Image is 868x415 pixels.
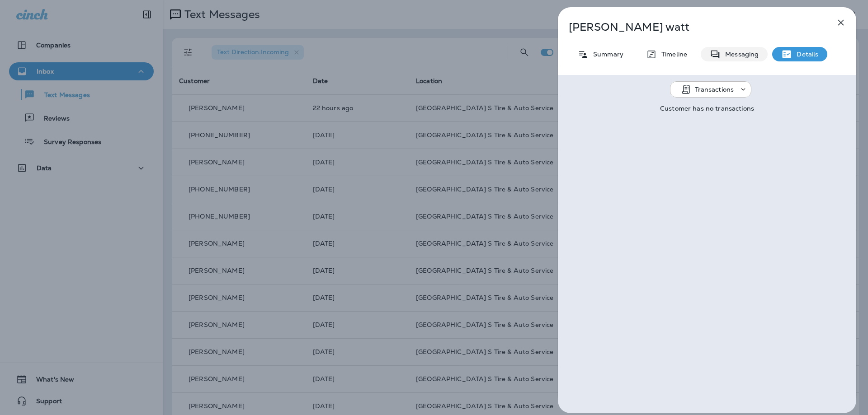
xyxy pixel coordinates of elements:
[792,51,818,58] p: Details
[589,51,623,58] p: Summary
[695,86,734,93] p: Transactions
[721,51,759,58] p: Messaging
[569,21,816,33] p: [PERSON_NAME] watt
[657,51,687,58] p: Timeline
[660,105,754,112] p: Customer has no transactions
